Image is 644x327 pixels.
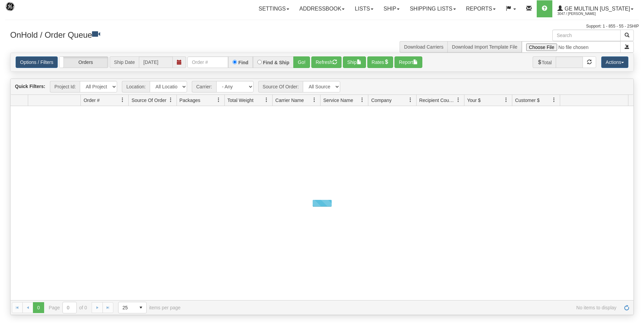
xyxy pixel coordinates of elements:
[500,94,512,106] a: Your $ filter column settings
[213,94,224,106] a: Packages filter column settings
[620,30,634,41] button: Search
[294,0,350,17] a: Addressbook
[404,44,443,50] a: Download Carriers
[238,60,249,65] label: Find
[405,0,461,17] a: Shipping lists
[84,97,99,104] span: Order #
[192,81,216,92] span: Carrier:
[309,94,320,106] a: Carrier Name filter column settings
[419,97,456,104] span: Recipient Country
[118,302,147,313] span: Page sizes drop down
[323,97,353,104] span: Service Name
[343,56,366,68] button: Ship
[16,56,58,68] a: Options / Filters
[293,56,310,68] button: Go!
[50,81,80,92] span: Project Id:
[552,0,639,17] a: GE Multilin [US_STATE] 3047 / [PERSON_NAME]
[190,305,617,310] span: No items to display
[563,6,630,12] span: GE Multilin [US_STATE]
[11,79,633,95] div: grid toolbar
[49,302,87,313] span: Page of 0
[621,302,632,313] a: Refresh
[117,94,128,106] a: Order # filter column settings
[522,41,621,53] input: Import
[350,0,378,17] a: Lists
[557,11,608,17] span: 3047 / [PERSON_NAME]
[258,81,303,92] span: Source Of Order:
[5,2,40,19] img: logo3047.jpg
[59,57,108,68] label: Orders
[123,304,131,311] span: 25
[33,302,44,313] span: Page 0
[311,56,342,68] button: Refresh
[254,0,294,17] a: Settings
[461,0,501,17] a: Reports
[601,56,628,68] button: Actions
[5,23,639,29] div: Support: 1 - 855 - 55 - 2SHIP
[453,94,464,106] a: Recipient Country filter column settings
[263,60,290,65] label: Find & Ship
[379,0,405,17] a: Ship
[452,44,517,50] a: Download Import Template File
[261,94,272,106] a: Total Weight filter column settings
[131,97,166,104] span: Source Of Order
[371,97,391,104] span: Company
[467,97,481,104] span: Your $
[187,56,228,68] input: Order #
[515,97,539,104] span: Customer $
[110,56,139,68] span: Ship Date
[122,81,150,92] span: Location:
[180,97,200,104] span: Packages
[533,56,556,68] span: Total
[356,94,368,106] a: Service Name filter column settings
[367,56,393,68] button: Rates
[10,30,317,39] h3: OnHold / Order Queue
[394,56,422,68] button: Report
[118,302,181,313] span: items per page
[405,94,416,106] a: Company filter column settings
[548,94,560,106] a: Customer $ filter column settings
[165,94,177,106] a: Source Of Order filter column settings
[275,97,304,104] span: Carrier Name
[15,83,45,90] label: Quick Filters:
[552,30,621,41] input: Search
[227,97,254,104] span: Total Weight
[135,302,146,313] span: select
